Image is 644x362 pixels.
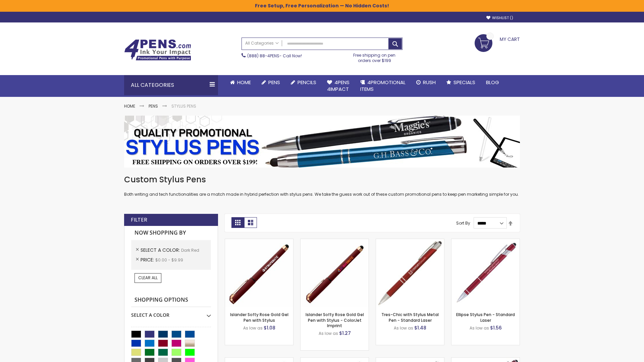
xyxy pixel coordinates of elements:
[264,324,275,331] span: $1.08
[355,75,411,97] a: 4PROMOTIONALITEMS
[360,79,406,93] span: 4PROMOTIONAL ITEMS
[135,273,161,283] a: Clear All
[414,324,426,331] span: $1.48
[411,75,441,90] a: Rush
[124,39,191,61] img: 4Pens Custom Pens and Promotional Products
[131,307,211,318] div: Select A Color
[124,174,520,185] h1: Custom Stylus Pens
[131,216,147,224] strong: Filter
[490,324,502,331] span: $1.56
[451,239,520,244] a: Ellipse Stylus Pen - Standard Laser-Dark Red
[247,53,279,59] a: (888) 88-4PENS
[149,103,158,109] a: Pens
[225,239,293,244] a: Islander Softy Rose Gold Gel Pen with Stylus-Dark Red
[256,75,285,90] a: Pens
[301,239,369,244] a: Islander Softy Rose Gold Gel Pen with Stylus - ColorJet Imprint-Dark Red
[138,275,158,281] span: Clear All
[171,103,196,109] strong: Stylus Pens
[268,79,280,86] span: Pens
[441,75,481,90] a: Specials
[231,217,244,228] strong: Grid
[453,79,475,86] span: Specials
[327,79,350,93] span: 4Pens 4impact
[486,15,513,20] a: Wishlist
[124,103,135,109] a: Home
[245,41,279,46] span: All Categories
[141,247,181,253] span: Select A Color
[481,75,504,90] a: Blog
[301,239,369,307] img: Islander Softy Rose Gold Gel Pen with Stylus - ColorJet Imprint-Dark Red
[247,53,302,59] span: - Call Now!
[470,325,489,331] span: As low as
[243,325,263,331] span: As low as
[181,247,199,253] span: Dark Red
[230,312,288,323] a: Islander Softy Rose Gold Gel Pen with Stylus
[242,38,282,49] a: All Categories
[306,312,364,328] a: Islander Softy Rose Gold Gel Pen with Stylus - ColorJet Imprint
[131,226,211,240] strong: Now Shopping by
[451,239,520,307] img: Ellipse Stylus Pen - Standard Laser-Dark Red
[486,79,499,86] span: Blog
[456,220,470,226] label: Sort By
[346,50,403,63] div: Free shipping on pen orders over $199
[319,330,338,336] span: As low as
[124,116,520,168] img: Stylus Pens
[124,75,218,95] div: All Categories
[376,239,444,244] a: Tres-Chic with Stylus Metal Pen - Standard Laser-Dark Red
[381,312,439,323] a: Tres-Chic with Stylus Metal Pen - Standard Laser
[298,79,316,86] span: Pencils
[141,256,155,263] span: Price
[394,325,413,331] span: As low as
[124,174,520,197] div: Both writing and tech functionalities are a match made in hybrid perfection with stylus pens. We ...
[225,239,293,307] img: Islander Softy Rose Gold Gel Pen with Stylus-Dark Red
[237,79,251,86] span: Home
[376,239,444,307] img: Tres-Chic with Stylus Metal Pen - Standard Laser-Dark Red
[155,257,183,263] span: $0.00 - $9.99
[225,75,256,90] a: Home
[131,293,211,307] strong: Shopping Options
[322,75,355,97] a: 4Pens4impact
[423,79,436,86] span: Rush
[285,75,322,90] a: Pencils
[339,330,351,337] span: $1.27
[456,312,515,323] a: Ellipse Stylus Pen - Standard Laser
